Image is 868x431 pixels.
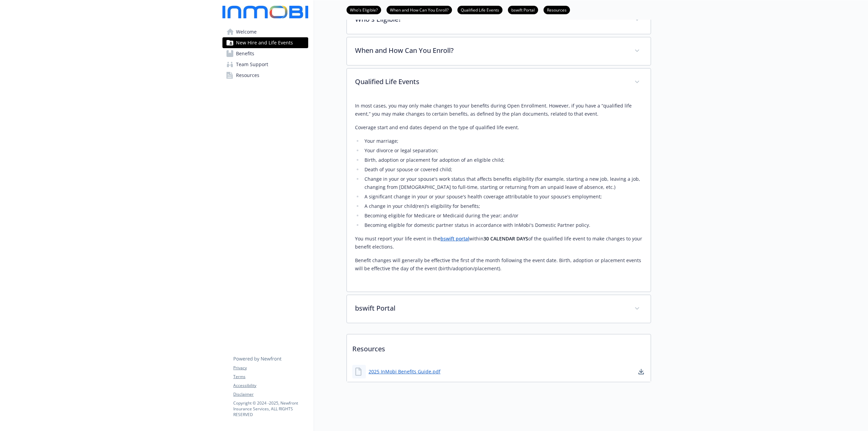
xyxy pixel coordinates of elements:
[355,303,626,313] p: bswift Portal
[362,146,643,155] li: Your divorce or legal separation;
[355,235,643,251] p: You must report your life event in the within of the qualified life event to make changes to your...
[222,26,308,37] a: Welcome
[347,96,651,292] div: Qualified Life Events
[355,102,643,118] p: In most cases, you may only make changes to your benefits during Open Enrollment. However, if you...
[233,383,308,389] a: Accessibility
[637,368,645,376] a: download document
[544,6,570,13] a: Resources
[355,45,626,56] p: When and How Can You Enroll?
[440,235,469,242] a: bswift portal
[347,37,651,65] div: When and How Can You Enroll?
[369,368,440,375] a: 2025 InMobi Benefits Guide.pdf
[355,77,626,87] p: Qualified Life Events
[355,256,643,273] p: Benefit changes will generally be effective the first of the month following the event date. Birt...
[233,400,308,417] p: Copyright © 2024 - 2025 , Newfront Insurance Services, ALL RIGHTS RESERVED
[362,202,643,210] li: A change in your child(ren)'s eligibility for benefits;
[236,70,259,81] span: Resources
[362,165,643,174] li: Death of your spouse or covered child;
[236,59,268,70] span: Team Support
[362,137,643,145] li: Your marriage;
[362,212,643,220] li: Becoming eligible for Medicare or Medicaid during the year; and/or
[233,365,308,371] a: Privacy
[222,59,308,70] a: Team Support
[347,6,381,13] a: Who's Eligible?
[236,37,293,48] span: New Hire and Life Events
[362,156,643,164] li: Birth, adoption or placement for adoption of an eligible child;
[347,6,651,34] div: Who's Eligible?
[362,175,643,191] li: Change in your or your spouse's work status that affects benefits eligibility (for example, start...
[387,6,452,13] a: When and How Can You Enroll?
[362,193,643,201] li: A significant change in your or your spouse's health coverage attributable to your spouse's emplo...
[222,70,308,81] a: Resources
[236,26,257,37] span: Welcome
[347,68,651,96] div: Qualified Life Events
[347,334,651,359] p: Resources
[236,48,254,59] span: Benefits
[362,221,643,229] li: Becoming eligible for domestic partner status in accordance with InMobi's Domestic Partner policy.
[233,391,308,397] a: Disclaimer
[222,48,308,59] a: Benefits
[347,295,651,323] div: bswift Portal
[508,6,538,13] a: bswift Portal
[233,374,308,380] a: Terms
[222,37,308,48] a: New Hire and Life Events
[484,235,528,242] strong: 30 CALENDAR DAYS
[457,6,502,13] a: Qualified Life Events
[355,123,643,132] p: Coverage start and end dates depend on the type of qualified life event.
